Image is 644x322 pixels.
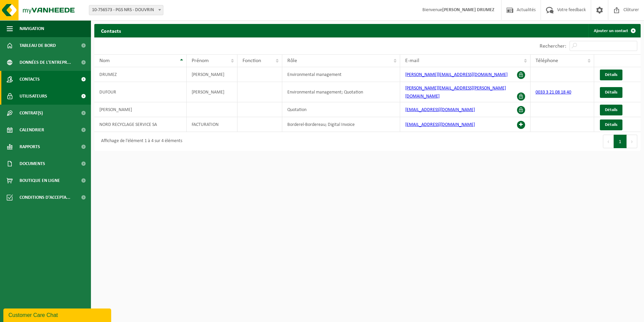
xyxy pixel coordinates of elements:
span: Tableau de bord [20,37,56,54]
label: Rechercher: [540,44,566,49]
a: [PERSON_NAME][EMAIL_ADDRESS][DOMAIN_NAME] [405,72,508,77]
a: [EMAIL_ADDRESS][DOMAIN_NAME] [405,122,475,127]
span: Fonction [243,58,261,63]
span: Utilisateurs [20,88,47,105]
span: Navigation [20,20,44,37]
span: Détails [605,123,617,127]
span: Données de l'entrepr... [20,54,71,71]
span: Contacts [20,71,40,88]
span: Détails [605,73,617,77]
span: Détails [605,90,617,95]
span: 10-756573 - PGS NRS - DOUVRIN [89,5,163,15]
td: DUFOUR [94,82,187,102]
a: 0033 3 21 08 18 40 [536,90,571,95]
h2: Contacts [94,24,128,37]
span: Documents [20,155,45,172]
span: Rapports [20,138,40,155]
td: Environmental management [282,67,400,82]
td: FACTURATION [187,117,238,132]
span: Téléphone [536,58,558,63]
td: NORD RECYCLAGE SERVICE SA [94,117,187,132]
td: Borderel-Bordereau; Digital Invoice [282,117,400,132]
td: DRUMEZ [94,67,187,82]
td: [PERSON_NAME] [187,82,238,102]
button: 1 [614,135,627,148]
span: Nom [99,58,110,63]
span: Rôle [287,58,297,63]
td: [PERSON_NAME] [94,102,187,117]
a: Détails [600,119,622,130]
button: Previous [603,135,614,148]
span: Prénom [192,58,209,63]
a: Ajouter un contact [588,24,640,37]
span: Détails [605,108,617,112]
td: Quotation [282,102,400,117]
a: [PERSON_NAME][EMAIL_ADDRESS][PERSON_NAME][DOMAIN_NAME] [405,86,506,99]
button: Next [627,135,637,148]
a: Détails [600,87,622,98]
span: Contrat(s) [20,105,43,122]
span: Calendrier [20,122,44,138]
span: 10-756573 - PGS NRS - DOUVRIN [89,5,163,15]
div: Affichage de l'élément 1 à 4 sur 4 éléments [98,135,182,147]
td: [PERSON_NAME] [187,67,238,82]
a: [EMAIL_ADDRESS][DOMAIN_NAME] [405,107,475,112]
td: Environmental management; Quotation [282,82,400,102]
a: Détails [600,70,622,80]
span: E-mail [405,58,419,63]
span: Conditions d'accepta... [20,189,70,206]
iframe: chat widget [3,307,112,322]
strong: [PERSON_NAME] DRUMEZ [442,7,494,12]
a: Détails [600,105,622,115]
span: Boutique en ligne [20,172,60,189]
